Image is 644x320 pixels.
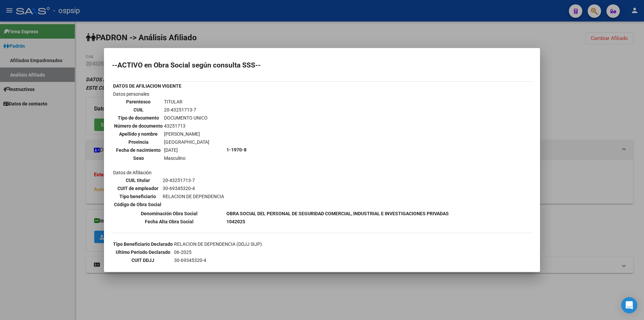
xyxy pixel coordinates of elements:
[164,138,210,146] td: [GEOGRAPHIC_DATA]
[226,147,247,152] b: 1-1970-8
[114,185,162,192] th: CUIT de empleador
[113,90,225,209] td: Datos personales Datos de Afiliación
[112,62,532,68] h2: --ACTIVO en Obra Social según consulta SSS--
[162,177,224,184] td: 20-43251713-7
[114,98,163,105] th: Parentesco
[113,248,173,256] th: Ultimo Período Declarado
[226,211,449,216] b: OBRA SOCIAL DEL PERSONAL DE SEGURIDAD COMERCIAL, INDUSTRIAL E INVESTIGACIONES PRIVADAS
[164,154,210,162] td: Masculino
[114,106,163,113] th: CUIL
[113,218,225,225] th: Fecha Alta Obra Social
[164,130,210,138] td: [PERSON_NAME]
[164,106,210,113] td: 20-43251713-7
[114,138,163,146] th: Provincia
[113,257,173,264] th: CUIT DDJJ
[114,201,162,208] th: Código de Obra Social
[226,219,245,224] b: 1042025
[174,240,411,248] td: RELACION DE DEPENDENCIA (DDJJ SIJP)
[162,185,224,192] td: 30-69345320-4
[164,114,210,122] td: DOCUMENTO UNICO
[174,248,411,256] td: 06-2025
[164,122,210,130] td: 43251713
[113,210,225,217] th: Denominación Obra Social
[113,83,181,89] b: DATOS DE AFILIACION VIGENTE
[113,240,173,248] th: Tipo Beneficiario Declarado
[114,146,163,154] th: Fecha de nacimiento
[164,146,210,154] td: [DATE]
[174,257,411,264] td: 30-69345320-4
[162,193,224,200] td: RELACION DE DEPENDENCIA
[621,297,637,313] div: Open Intercom Messenger
[114,130,163,138] th: Apellido y nombre
[114,114,163,122] th: Tipo de documento
[114,122,163,130] th: Número de documento
[114,154,163,162] th: Sexo
[114,193,162,200] th: Tipo beneficiario
[164,98,210,105] td: TITULAR
[114,177,162,184] th: CUIL titular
